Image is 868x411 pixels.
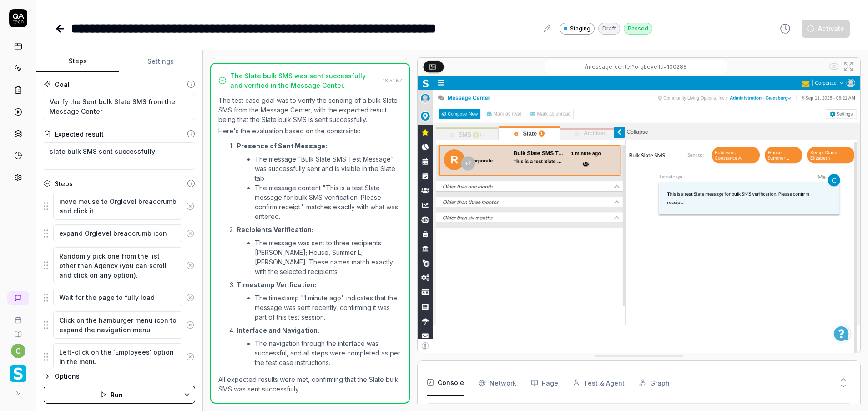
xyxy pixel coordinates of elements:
li: The timestamp "1 minute ago" indicates that the message was sent recently, confirming it was part... [255,293,402,322]
div: Passed [624,23,652,35]
img: Screenshot [418,76,860,353]
div: Goal [55,80,70,89]
img: Smartlinx Logo [10,365,26,382]
a: New conversation [7,291,29,305]
strong: Interface and Navigation: [237,326,319,334]
div: Options [55,371,195,382]
button: Remove step [182,197,198,215]
a: Documentation [4,324,32,338]
li: The message was sent to three recipients: [PERSON_NAME]; House, Summer L; [PERSON_NAME]. These na... [255,238,402,276]
a: Book a call with us [4,309,32,324]
button: Console [427,370,464,396]
p: All expected results were met, confirming that the Slate bulk SMS was sent successfully. [218,375,402,394]
div: Expected result [55,129,104,139]
button: Network [479,370,516,396]
li: The message content "This is a test Slate message for bulk SMS verification. Please confirm recei... [255,183,402,221]
time: 16:51:57 [383,77,402,84]
button: Steps [36,51,119,72]
button: Remove step [182,256,198,274]
button: Remove step [182,289,198,307]
button: c [11,344,25,358]
button: Remove step [182,316,198,334]
button: Smartlinx Logo [4,358,32,384]
button: View version history [774,20,796,38]
div: Suggestions [44,311,195,339]
strong: Timestamp Verification: [237,281,316,289]
span: Staging [570,25,590,33]
button: Test & Agent [573,370,625,396]
p: Here's the evaluation based on the constraints: [218,126,402,136]
p: The test case goal was to verify the sending of a bulk Slate SMS from the Message Center, with th... [218,96,402,124]
button: Activate [802,20,850,38]
button: Options [44,371,195,382]
li: The navigation through the interface was successful, and all steps were completed as per the test... [255,339,402,367]
button: Open in full screen [841,59,856,74]
button: Run [44,386,179,404]
div: Suggestions [44,288,195,307]
a: Staging [560,22,595,35]
strong: Presence of Sent Message: [237,142,327,150]
li: The message "Bulk Slate SMS Test Message" was successfully sent and is visible in the Slate tab. [255,154,402,183]
div: Suggestions [44,343,195,371]
div: Steps [55,179,73,188]
button: Remove step [182,348,198,366]
div: Suggestions [44,247,195,284]
button: Page [531,370,558,396]
strong: Recipients Verification: [237,226,313,233]
div: Draft [598,23,620,35]
button: Remove step [182,224,198,243]
button: Graph [639,370,670,396]
button: Show all interative elements [827,59,841,74]
div: Suggestions [44,192,195,220]
div: Suggestions [44,224,195,243]
button: Settings [119,51,202,72]
div: The Slate bulk SMS was sent successfully and verified in the Message Center. [230,71,379,90]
